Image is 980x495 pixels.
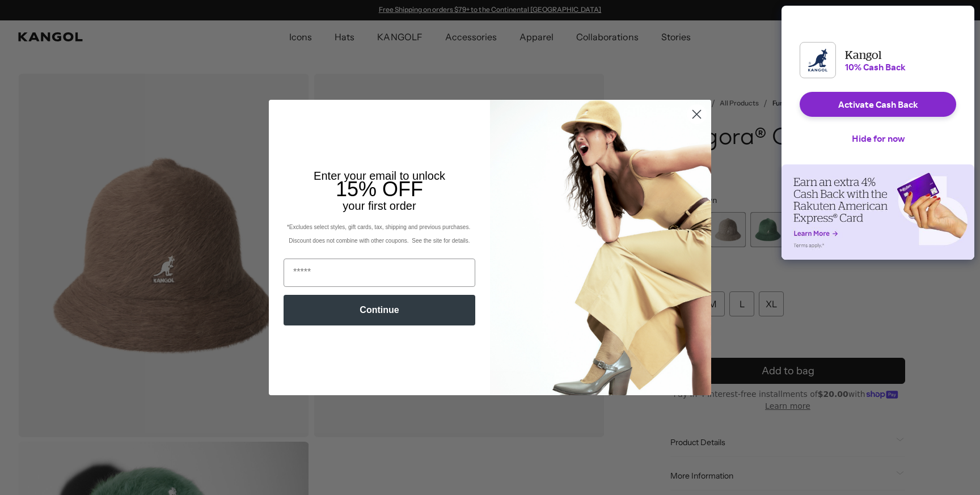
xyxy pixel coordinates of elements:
span: your first order [343,200,416,212]
button: Continue [284,295,475,325]
button: Close dialog [687,104,707,124]
img: 93be19ad-e773-4382-80b9-c9d740c9197f.jpeg [490,100,711,395]
span: *Excludes select styles, gift cards, tax, shipping and previous purchases. Discount does not comb... [287,224,472,244]
span: 15% OFF [336,177,423,201]
span: Enter your email to unlock [314,170,445,182]
input: Email [284,259,475,287]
